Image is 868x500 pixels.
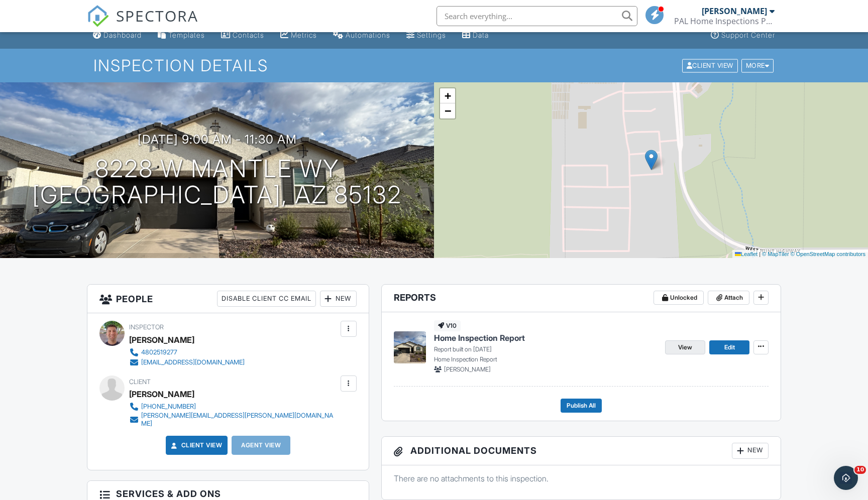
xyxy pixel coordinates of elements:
[762,251,789,257] a: © MapTiler
[87,285,369,313] h3: People
[440,103,455,118] a: Zoom out
[217,291,316,307] div: Disable Client CC Email
[854,466,866,474] span: 10
[129,347,245,357] a: 4802519277
[129,323,164,331] span: Inspector
[129,412,338,428] a: [PERSON_NAME][EMAIL_ADDRESS][PERSON_NAME][DOMAIN_NAME]
[702,6,767,16] div: [PERSON_NAME]
[645,150,658,170] img: Marker
[129,378,151,386] span: Client
[320,291,357,307] div: New
[87,14,198,35] a: SPECTORA
[141,412,338,428] div: [PERSON_NAME][EMAIL_ADDRESS][PERSON_NAME][DOMAIN_NAME]
[458,26,493,45] a: Data
[759,251,761,257] span: |
[707,26,779,45] a: Support Center
[402,26,450,45] a: Settings
[233,31,264,39] div: Contacts
[735,251,757,257] a: Leaflet
[445,104,451,117] span: −
[329,26,394,45] a: Automations (Basic)
[473,31,489,39] div: Data
[440,88,455,103] a: Zoom in
[141,358,245,366] div: [EMAIL_ADDRESS][DOMAIN_NAME]
[741,59,774,72] div: More
[169,440,223,450] a: Client View
[834,466,858,490] iframe: Intercom live chat
[681,61,740,69] a: Client View
[346,31,390,39] div: Automations
[129,357,245,367] a: [EMAIL_ADDRESS][DOMAIN_NAME]
[791,251,865,257] a: © OpenStreetMap contributors
[674,16,775,26] div: PAL Home Inspections PLLC
[93,57,775,74] h1: Inspection Details
[437,6,637,26] input: Search everything...
[276,26,321,45] a: Metrics
[32,156,402,209] h1: 8228 W Mantle Wy [GEOGRAPHIC_DATA], AZ 85132
[129,402,338,412] a: [PHONE_NUMBER]
[445,89,451,102] span: +
[141,403,196,411] div: [PHONE_NUMBER]
[721,31,775,39] div: Support Center
[87,5,109,27] img: The Best Home Inspection Software - Spectora
[382,437,781,465] h3: Additional Documents
[129,387,194,402] div: [PERSON_NAME]
[129,332,194,347] div: [PERSON_NAME]
[732,443,769,459] div: New
[394,473,769,484] p: There are no attachments to this inspection.
[116,5,198,26] span: SPECTORA
[138,133,297,146] h3: [DATE] 9:00 am - 11:30 am
[291,31,317,39] div: Metrics
[141,348,177,356] div: 4802519277
[217,26,268,45] a: Contacts
[682,59,738,72] div: Client View
[417,31,446,39] div: Settings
